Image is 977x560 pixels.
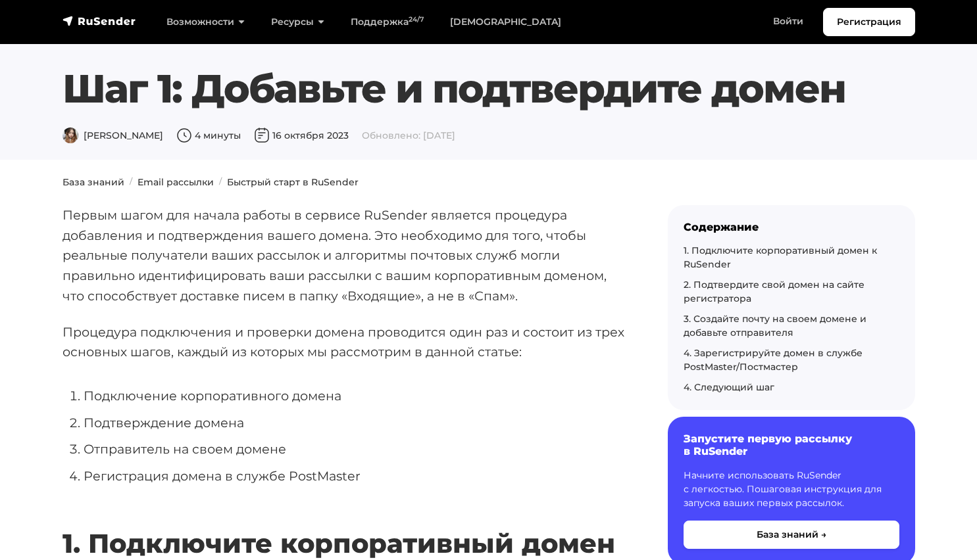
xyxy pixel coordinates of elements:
sup: 24/7 [409,15,424,24]
a: Ресурсы [258,9,338,35]
a: [DEMOGRAPHIC_DATA] [437,9,574,35]
img: RuSender [63,14,136,28]
span: 16 октября 2023 [254,129,349,141]
li: Подключение корпоративного домена [84,386,626,406]
img: Дата публикации [254,128,270,143]
a: Возможности [153,9,258,35]
a: Регистрация [823,8,915,36]
span: [PERSON_NAME] [63,129,163,141]
span: 4 минуты [176,129,241,141]
li: Отправитель на своем домене [84,439,626,459]
a: 4. Зарегистрируйте домен в службе PostMaster/Постмастер [684,347,863,373]
a: Email рассылки [138,176,214,188]
p: Первым шагом для начала работы в сервисе RuSender является процедура добавления и подтверждения в... [63,205,626,306]
button: База знаний → [684,521,899,549]
h1: Шаг 1: Добавьте и подтвердите домен [63,65,915,112]
a: Войти [760,8,816,35]
p: Процедура подключения и проверки домена проводится один раз и состоит из трех основных шагов, каж... [63,322,626,362]
div: Содержание [684,221,899,233]
li: Подтверждение домена [84,413,626,433]
a: База знаний [63,176,124,188]
a: 3. Создайте почту на своем домене и добавьте отправителя [684,313,866,338]
li: Регистрация домена в службе PostMaster [84,466,626,486]
a: Быстрый старт в RuSender [227,176,359,188]
img: Время чтения [176,128,192,143]
nav: breadcrumb [55,175,923,189]
a: 1. Подключите корпоративный домен к RuSender [684,245,877,270]
span: Обновлено: [DATE] [362,129,455,141]
a: 4. Следующий шаг [684,381,774,393]
h6: Запустите первую рассылку в RuSender [684,432,899,457]
a: 2. Подтвердите свой домен на сайте регистратора [684,279,864,304]
a: Поддержка24/7 [338,9,437,35]
p: Начните использовать RuSender с легкостью. Пошаговая инструкция для запуска ваших первых рассылок. [684,469,899,510]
